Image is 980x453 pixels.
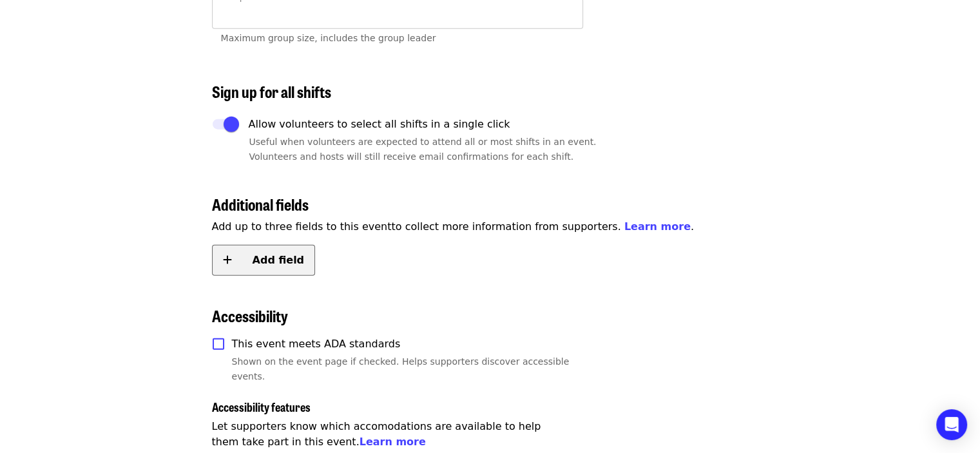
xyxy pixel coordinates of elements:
span: Shown on the event page if checked. Helps supporters discover accessible events. [232,356,570,381]
span: Allow volunteers to select all shifts in a single click [249,118,510,130]
i: plus icon [223,254,232,266]
span: Add field [253,254,305,266]
span: Additional fields [212,193,309,215]
span: Accessibility [212,304,288,327]
button: Add field [212,245,316,276]
span: Maximum group size, includes the group leader [221,33,436,43]
span: Let supporters know which accomodations are available to help them take part in this event. [212,420,541,448]
span: Sign up for all shifts [212,80,331,102]
span: Useful when volunteers are expected to attend all or most shifts in an event. Volunteers and host... [249,137,597,162]
span: Accessibility features [212,398,311,415]
a: Learn more [624,220,691,233]
div: Open Intercom Messenger [936,409,967,440]
p: Add up to three fields to this event to collect more information from supporters. . [212,219,939,235]
a: Learn more [360,436,426,448]
span: This event meets ADA standards [232,338,401,350]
